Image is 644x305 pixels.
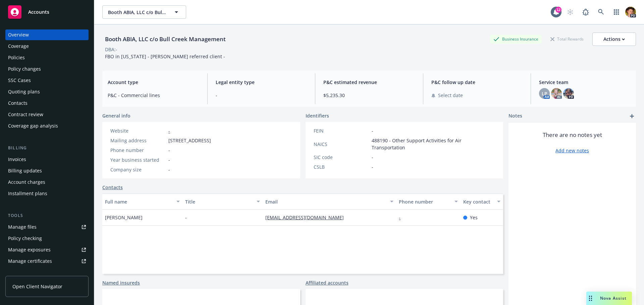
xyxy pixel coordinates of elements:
[372,163,373,170] span: -
[5,52,89,63] a: Policies
[579,5,592,19] a: Report a Bug
[5,244,89,255] a: Manage exposures
[600,295,627,301] span: Nova Assist
[594,5,608,19] a: Search
[592,32,636,46] button: Actions
[8,154,26,165] div: Invoices
[396,194,460,210] button: Phone number
[5,165,89,176] a: Billing updates
[5,267,89,278] a: Manage BORs
[5,188,89,199] a: Installment plans
[168,156,170,163] span: -
[110,156,166,163] div: Year business started
[8,244,51,255] div: Manage exposures
[8,86,40,97] div: Quoting plans
[8,256,52,266] div: Manage certificates
[110,166,166,173] div: Company size
[168,166,170,173] span: -
[102,184,123,191] a: Contacts
[5,41,89,52] a: Coverage
[463,198,493,205] div: Key contact
[543,131,602,139] span: There are no notes yet
[102,194,182,210] button: Full name
[628,112,636,120] a: add
[5,154,89,165] a: Invoices
[12,283,62,290] span: Open Client Navigator
[8,165,42,176] div: Billing updates
[399,198,450,205] div: Phone number
[8,64,41,74] div: Policy changes
[470,214,478,221] span: Yes
[105,53,225,60] span: FBO in [US_STATE] - [PERSON_NAME] referred client -
[105,198,172,205] div: Full name
[102,5,186,19] button: Booth ABIA, LLC c/o Bull Creek Management
[438,92,463,99] span: Select date
[5,121,89,131] a: Coverage gap analysis
[8,75,31,86] div: SSC Cases
[105,46,117,53] div: DBA: -
[168,128,170,134] a: -
[563,88,574,99] img: photo
[168,137,211,144] span: [STREET_ADDRESS]
[8,177,45,187] div: Account charges
[5,3,89,21] a: Accounts
[5,177,89,187] a: Account charges
[8,267,40,278] div: Manage BORs
[372,127,373,134] span: -
[5,145,89,151] div: Billing
[323,79,415,86] span: P&C estimated revenue
[5,212,89,219] div: Tools
[28,9,49,15] span: Accounts
[263,194,396,210] button: Email
[314,127,369,134] div: FEIN
[108,79,199,86] span: Account type
[8,233,42,244] div: Policy checking
[8,98,28,108] div: Contacts
[102,112,130,119] span: General info
[110,127,166,134] div: Website
[102,35,228,44] div: Booth ABIA, LLC c/o Bull Creek Management
[372,154,373,161] span: -
[216,92,307,99] span: -
[108,92,199,99] span: P&C - Commercial lines
[461,194,503,210] button: Key contact
[265,198,386,205] div: Email
[5,109,89,120] a: Contract review
[539,79,631,86] span: Service team
[8,121,58,131] div: Coverage gap analysis
[8,222,37,232] div: Manage files
[110,147,166,154] div: Phone number
[508,112,522,120] span: Notes
[555,7,561,13] div: 12
[555,147,589,154] a: Add new notes
[490,35,542,43] div: Business Insurance
[431,79,523,86] span: P&C follow up date
[314,163,369,170] div: CSLB
[216,79,307,86] span: Legal entity type
[265,214,349,221] a: [EMAIL_ADDRESS][DOMAIN_NAME]
[314,141,369,148] div: NAICS
[625,7,636,17] img: photo
[323,92,415,99] span: $5,235.30
[8,52,25,63] div: Policies
[110,137,166,144] div: Mailing address
[8,29,29,40] div: Overview
[5,222,89,232] a: Manage files
[542,90,547,97] span: LP
[586,292,632,305] button: Nova Assist
[5,86,89,97] a: Quoting plans
[8,188,47,199] div: Installment plans
[5,98,89,108] a: Contacts
[185,198,253,205] div: Title
[5,64,89,74] a: Policy changes
[306,112,329,119] span: Identifiers
[8,109,43,120] div: Contract review
[551,88,562,99] img: photo
[399,214,406,221] a: -
[314,154,369,161] div: SIC code
[102,279,140,286] a: Named insureds
[108,9,166,16] span: Booth ABIA, LLC c/o Bull Creek Management
[5,29,89,40] a: Overview
[610,5,623,19] a: Switch app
